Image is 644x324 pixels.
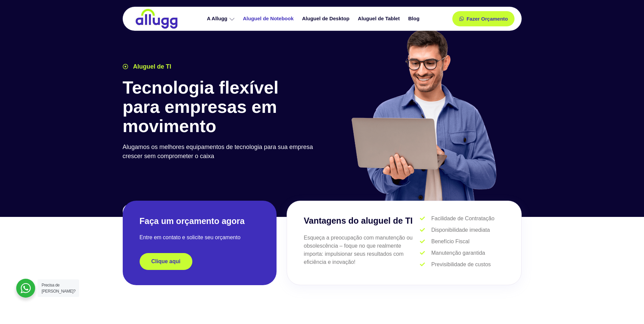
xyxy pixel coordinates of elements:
a: Fazer Orçamento [452,11,515,26]
a: Blog [405,13,424,25]
a: A Allugg [204,13,240,25]
span: Fazer Orçamento [467,16,508,21]
iframe: Chat Widget [522,238,644,324]
a: Aluguel de Tablet [355,13,405,25]
span: Manutenção garantida [430,249,485,257]
span: Benefício Fiscal [430,238,470,246]
span: Aluguel de TI [132,62,171,71]
h3: Vantagens do aluguel de TI [304,215,420,227]
span: Facilidade de Contratação [430,215,495,223]
a: Aluguel de Desktop [299,13,355,25]
span: Disponibilidade imediata [430,226,490,234]
p: Esqueça a preocupação com manutenção ou obsolescência – foque no que realmente importa: impulsion... [304,234,420,266]
h1: Tecnologia flexível para empresas em movimento [123,78,319,136]
span: Clique aqui [151,259,181,264]
div: Widget de chat [522,238,644,324]
h2: Faça um orçamento agora [140,216,260,227]
p: Alugamos os melhores equipamentos de tecnologia para sua empresa crescer sem comprometer o caixa [123,143,319,161]
a: Clique aqui [140,253,192,270]
p: Entre em contato e solicite seu orçamento [140,233,260,242]
img: locação de TI é Allugg [135,8,178,29]
span: Precisa de [PERSON_NAME]? [42,283,75,294]
span: Previsibilidade de custos [430,260,491,269]
a: Aluguel de Notebook [240,13,299,25]
img: aluguel de ti para startups [349,28,498,201]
